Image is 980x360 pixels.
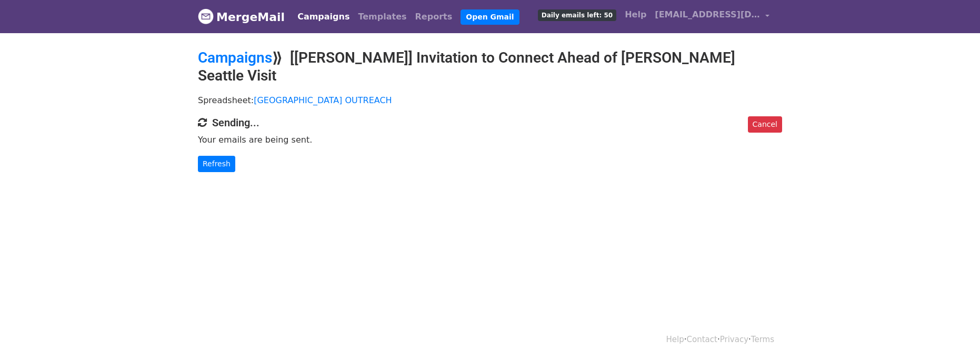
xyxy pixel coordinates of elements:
a: Reports [411,6,457,27]
h2: ⟫ [[PERSON_NAME]] Invitation to Connect Ahead of [PERSON_NAME] Seattle Visit [198,49,782,84]
p: Your emails are being sent. [198,134,782,145]
a: Open Gmail [461,9,519,25]
a: Help [666,335,684,344]
a: Help [621,4,651,25]
a: Terms [751,335,774,344]
a: Contact [687,335,717,344]
span: Daily emails left: 50 [538,9,616,21]
a: Refresh [198,156,235,172]
a: Templates [354,6,411,27]
p: Spreadsheet: [198,95,782,106]
a: [EMAIL_ADDRESS][DOMAIN_NAME] [651,4,774,29]
a: [GEOGRAPHIC_DATA] OUTREACH [254,95,392,105]
a: Campaigns [198,49,272,66]
a: Daily emails left: 50 [534,4,621,25]
a: Campaigns [293,6,354,27]
a: Cancel [748,116,782,133]
a: MergeMail [198,6,285,28]
a: Privacy [720,335,748,344]
img: MergeMail logo [198,8,214,24]
span: [EMAIL_ADDRESS][DOMAIN_NAME] [655,8,760,21]
h4: Sending... [198,116,782,129]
